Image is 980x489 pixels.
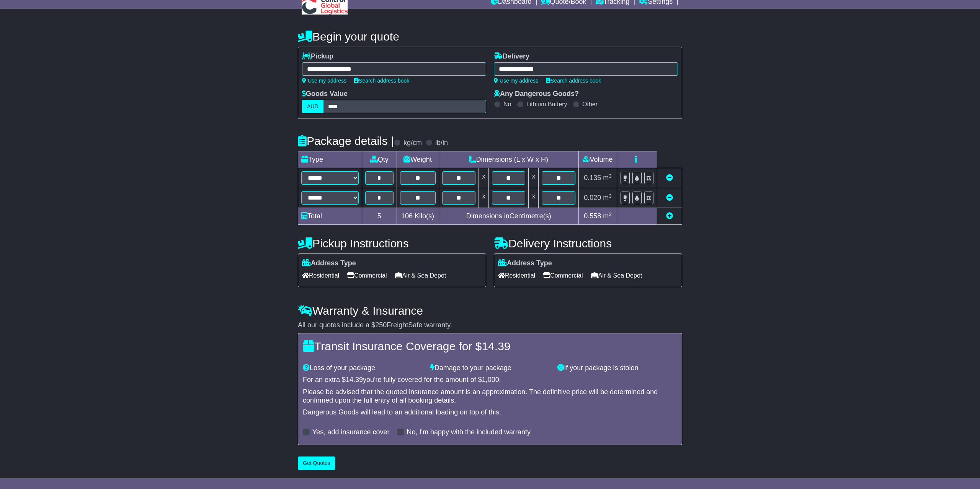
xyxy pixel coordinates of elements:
td: Qty [362,151,397,168]
a: Add new item [666,212,673,220]
td: x [529,168,539,188]
span: Commercial [347,270,387,281]
span: 106 [401,212,413,220]
h4: Pickup Instructions [298,237,486,250]
label: AUD [302,100,323,113]
sup: 3 [609,173,612,179]
span: m [603,212,612,220]
td: Kilo(s) [397,208,439,225]
label: Other [582,101,598,108]
td: x [479,188,489,208]
td: Volume [578,151,617,168]
span: 14.39 [346,376,363,383]
button: Get Quotes [298,457,335,470]
td: Dimensions in Centimetre(s) [439,208,578,225]
label: lb/in [435,139,448,147]
div: Loss of your package [299,364,426,372]
div: Dangerous Goods will lead to an additional loading on top of this. [303,408,677,417]
span: 0.020 [584,194,601,201]
h4: Warranty & Insurance [298,304,682,317]
span: 250 [375,321,387,329]
h4: Package details | [298,135,394,147]
div: If your package is stolen [554,364,681,372]
td: Total [298,208,362,225]
span: Commercial [543,270,583,281]
div: For an extra $ you're fully covered for the amount of $ . [303,376,677,384]
span: 0.135 [584,174,601,182]
label: Delivery [494,52,529,61]
td: Type [298,151,362,168]
div: Damage to your package [426,364,554,372]
td: x [529,188,539,208]
label: Any Dangerous Goods? [494,90,579,98]
sup: 3 [609,211,612,217]
span: Air & Sea Depot [591,270,642,281]
a: Use my address [494,78,538,84]
h4: Delivery Instructions [494,237,682,250]
div: All our quotes include a $ FreightSafe warranty. [298,321,682,330]
label: Address Type [302,259,356,268]
h4: Begin your quote [298,30,682,43]
span: Air & Sea Depot [395,270,446,281]
span: 1,000 [482,376,499,383]
label: Yes, add insurance cover [312,428,389,437]
a: Search address book [354,78,409,84]
td: x [479,168,489,188]
span: Residential [302,270,339,281]
td: 5 [362,208,397,225]
div: Please be advised that the quoted insurance amount is an approximation. The definitive price will... [303,388,677,405]
a: Remove this item [666,174,673,182]
a: Use my address [302,78,346,84]
span: Residential [498,270,535,281]
td: Weight [397,151,439,168]
label: kg/cm [403,139,422,147]
span: 14.39 [482,340,510,353]
a: Search address book [546,78,601,84]
span: 0.558 [584,212,601,220]
label: Lithium Battery [526,101,567,108]
td: Dimensions (L x W x H) [439,151,578,168]
label: Address Type [498,259,552,268]
span: m [603,174,612,182]
label: Goods Value [302,90,348,98]
sup: 3 [609,193,612,199]
span: m [603,194,612,201]
label: Pickup [302,52,333,61]
label: No, I'm happy with the included warranty [407,428,531,437]
label: No [503,101,511,108]
a: Remove this item [666,194,673,201]
h4: Transit Insurance Coverage for $ [303,340,677,353]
